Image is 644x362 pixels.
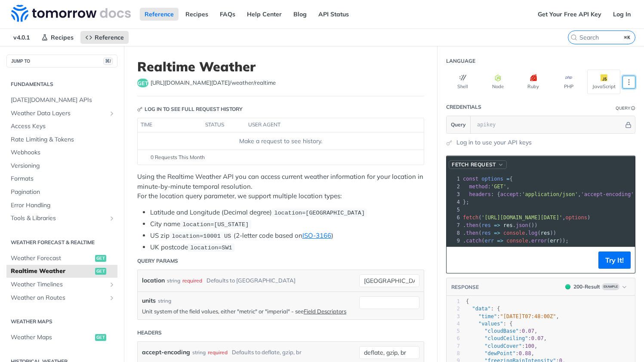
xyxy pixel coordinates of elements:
span: json [516,222,528,228]
button: Try It! [598,252,631,269]
span: : , [463,184,510,190]
a: Error Handling [6,199,117,212]
div: required [208,346,228,359]
span: https://api.tomorrow.io/v4/weather/realtime [151,79,276,87]
span: Weather Forecast [11,254,93,263]
div: 1 [447,298,460,305]
span: res [541,230,550,236]
label: accept-encoding [142,346,190,359]
span: catch [466,238,481,244]
a: Help Center [242,8,287,21]
div: 4 [447,320,460,328]
button: Node [481,70,515,94]
svg: Search [570,34,577,41]
svg: More ellipsis [625,78,633,86]
span: console [503,230,525,236]
span: Weather Data Layers [11,109,106,118]
th: user agent [245,118,407,132]
span: console [506,238,528,244]
span: Pagination [11,188,115,196]
a: Realtime Weatherget [6,265,117,278]
a: Weather Forecastget [6,252,117,265]
span: Versioning [11,162,115,170]
span: location=SW1 [190,245,232,251]
span: Weather Timelines [11,280,106,289]
span: "cloudBase" [484,328,518,334]
button: Query [447,116,471,133]
button: JUMP TO⌘/ [6,55,117,67]
a: Field Descriptors [304,308,346,315]
span: error [531,238,547,244]
span: accept [500,191,519,197]
div: 5 [447,328,460,335]
span: "[DATE]T07:48:00Z" [500,313,556,319]
span: get [137,79,148,87]
span: [DATE][DOMAIN_NAME] APIs [11,96,115,104]
span: method [469,184,487,190]
span: Tools & Libraries [11,214,106,223]
span: 0 Requests This Month [151,153,205,161]
p: Unit system of the field values, either "metric" or "imperial" - see [142,307,355,315]
a: Weather Data LayersShow subpages for Weather Data Layers [6,107,117,120]
button: Copy to clipboard [451,254,463,267]
svg: Key [137,107,142,112]
div: required [182,274,202,287]
span: 0.07 [522,328,534,334]
span: then [466,222,478,228]
span: Reference [95,34,124,41]
a: Formats [6,172,117,185]
a: Versioning [6,160,117,172]
span: fetch Request [452,161,496,169]
span: . ( . ()) [463,222,538,228]
a: Rate Limiting & Tokens [6,133,117,146]
span: Access Keys [11,122,115,131]
h1: Realtime Weather [137,59,424,74]
span: v4.0.1 [9,31,34,44]
div: string [158,297,171,305]
span: Example [602,283,619,290]
div: 200 - Result [573,283,600,291]
span: ⌘/ [103,58,113,65]
kbd: ⌘K [622,33,633,42]
h2: Weather Maps [6,318,117,325]
li: City name [150,219,424,229]
div: Credentials [446,103,481,111]
button: Show subpages for Tools & Libraries [108,215,115,222]
span: ( , ) [463,215,590,221]
span: res [481,222,491,228]
div: 1 [447,175,461,183]
div: 7 [447,221,461,229]
span: : { [466,321,512,327]
a: Reference [80,31,129,44]
div: 8 [447,350,460,357]
div: 9 [447,237,461,245]
span: => [494,230,500,236]
span: location=[US_STATE] [182,221,249,228]
span: => [497,238,503,244]
span: log [528,230,538,236]
span: location=[GEOGRAPHIC_DATA] [274,210,365,216]
div: 6 [447,335,460,342]
span: => [494,222,500,228]
span: const [463,176,478,182]
div: Headers [137,329,162,337]
a: Pagination [6,186,117,199]
a: Tools & LibrariesShow subpages for Tools & Libraries [6,212,117,225]
button: Ruby [517,70,550,94]
input: apikey [473,116,624,133]
span: Error Handling [11,201,115,210]
a: Recipes [181,8,213,21]
button: 200200-ResultExample [561,282,631,291]
h2: Weather Forecast & realtime [6,239,117,246]
div: 5 [447,206,461,214]
span: "data" [472,306,490,312]
span: get [95,334,106,341]
span: Query [451,121,466,129]
span: Weather on Routes [11,294,106,302]
label: location [142,274,165,287]
div: Log in to see full request history [137,105,243,113]
img: Tomorrow.io Weather API Docs [11,5,131,22]
span: "values" [478,321,503,327]
a: Access Keys [6,120,117,133]
span: Recipes [51,34,74,41]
